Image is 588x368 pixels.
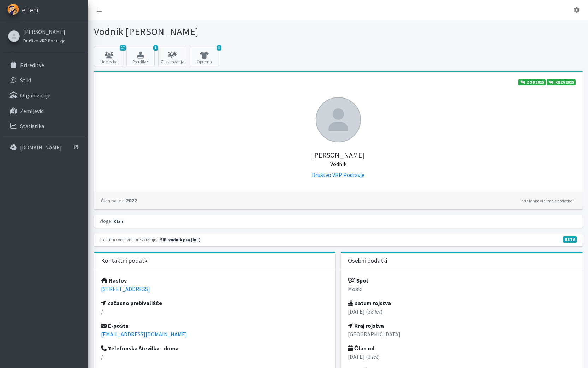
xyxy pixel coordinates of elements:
a: Društvo VRP Podravje [312,171,364,178]
strong: E-pošta [101,322,129,329]
a: 17 Udeležba [95,46,123,67]
p: [DATE] ( ) [348,352,576,361]
h3: Osebni podatki [348,257,387,265]
em: 38 let [368,308,381,315]
strong: Datum rojstva [348,299,391,307]
strong: Telefonska številka - doma [101,345,179,352]
a: [EMAIL_ADDRESS][DOMAIN_NAME] [101,331,187,338]
a: Stiki [3,73,85,87]
a: Prireditve [3,58,85,72]
a: Statistika [3,119,85,133]
span: 8 [217,45,221,51]
p: / [101,307,329,316]
a: [DOMAIN_NAME] [3,140,85,154]
p: Prireditve [20,61,44,69]
small: Vodnik [330,160,346,167]
p: / [101,352,329,361]
a: KNZV2025 [547,79,576,85]
span: V fazi razvoja [563,236,577,243]
strong: Začasno prebivališče [101,299,162,307]
span: član [113,218,125,225]
p: [DOMAIN_NAME] [20,144,62,151]
a: Društvo VRP Podravje [23,36,65,44]
button: 1 Potrdila [126,46,155,67]
em: 3 let [368,353,378,360]
small: Član od leta: [101,198,126,203]
a: Kdo lahko vidi moje podatke? [519,197,576,205]
p: Organizacije [20,92,51,99]
a: Zemljevid [3,104,85,118]
p: Moški [348,285,576,293]
p: Stiki [20,77,31,84]
strong: Kraj rojstva [348,322,384,329]
span: eDedi [22,5,38,15]
span: Naslednja preizkušnja: pomlad 2026 [158,237,202,243]
a: Organizacije [3,88,85,102]
a: Zavarovanja [158,46,186,67]
strong: 2022 [101,197,137,204]
p: Zemljevid [20,107,44,114]
strong: Član od [348,345,374,352]
a: 8 Oprema [190,46,218,67]
h3: Kontaktni podatki [101,257,149,265]
p: [GEOGRAPHIC_DATA] [348,330,576,338]
a: [STREET_ADDRESS] [101,285,150,292]
h1: Vodnik [PERSON_NAME] [94,25,336,38]
p: [DATE] ( ) [348,307,576,316]
h5: [PERSON_NAME] [101,142,576,168]
small: Trenutno veljavne preizkušnje: [100,237,157,242]
strong: Naslov [101,277,127,284]
small: Društvo VRP Podravje [23,38,65,43]
a: ZOD2025 [518,79,546,85]
span: 1 [153,45,158,51]
img: eDedi [7,4,19,15]
p: Statistika [20,123,44,130]
a: [PERSON_NAME] [23,28,65,36]
small: Vloge: [100,218,112,224]
span: 17 [120,45,126,51]
strong: Spol [348,277,368,284]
